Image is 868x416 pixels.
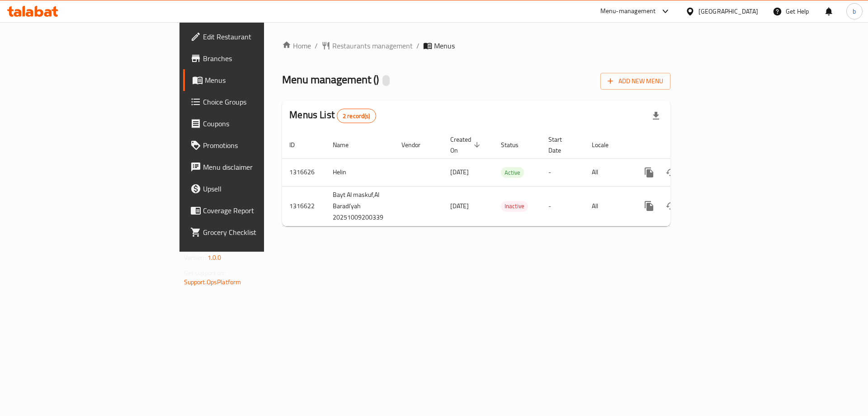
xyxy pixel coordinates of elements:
[183,113,325,134] a: Coupons
[282,69,379,90] span: Menu management ( )
[282,131,732,226] table: enhanced table
[183,178,325,200] a: Upsell
[183,48,325,69] a: Branches
[203,162,317,172] span: Menu disclaimer
[203,205,317,216] span: Coverage Report
[337,112,376,120] span: 2 record(s)
[183,91,325,113] a: Choice Groups
[541,186,585,226] td: -
[645,105,667,127] div: Export file
[203,227,317,238] span: Grocery Checklist
[501,139,530,150] span: Status
[698,6,758,16] div: [GEOGRAPHIC_DATA]
[184,252,206,263] span: Version:
[450,200,469,212] span: [DATE]
[183,134,325,156] a: Promotions
[208,252,222,263] span: 1.0.0
[600,6,656,17] div: Menu-management
[332,40,413,51] span: Restaurants management
[638,162,660,183] button: more
[203,96,317,107] span: Choice Groups
[325,186,394,226] td: Bayt Al maskuf,Al Baradi'yah 20251009200339
[600,73,670,90] button: Add New Menu
[592,139,620,150] span: Locale
[289,139,307,150] span: ID
[184,267,226,279] span: Get support on:
[853,6,856,16] span: b
[289,108,376,123] h2: Menus List
[631,131,732,159] th: Actions
[548,134,574,156] span: Start Date
[203,183,317,194] span: Upsell
[541,158,585,186] td: -
[660,195,682,217] button: Change Status
[501,167,524,178] span: Active
[205,75,317,86] span: Menus
[325,158,394,186] td: Helin
[321,40,413,51] a: Restaurants management
[183,156,325,178] a: Menu disclaimer
[282,40,670,51] nav: breadcrumb
[203,53,317,64] span: Branches
[183,69,325,91] a: Menus
[434,40,455,51] span: Menus
[203,140,317,151] span: Promotions
[501,167,524,178] div: Active
[183,221,325,243] a: Grocery Checklist
[585,186,631,226] td: All
[660,162,682,183] button: Change Status
[183,200,325,221] a: Coverage Report
[183,26,325,48] a: Edit Restaurant
[333,139,360,150] span: Name
[203,118,317,129] span: Coupons
[585,158,631,186] td: All
[638,195,660,217] button: more
[184,276,241,288] a: Support.OpsPlatform
[203,31,317,42] span: Edit Restaurant
[608,76,663,87] span: Add New Menu
[401,139,432,150] span: Vendor
[501,201,528,212] div: Inactive
[450,134,483,156] span: Created On
[450,166,469,178] span: [DATE]
[337,109,376,123] div: Total records count
[416,40,420,51] li: /
[501,201,528,211] span: Inactive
